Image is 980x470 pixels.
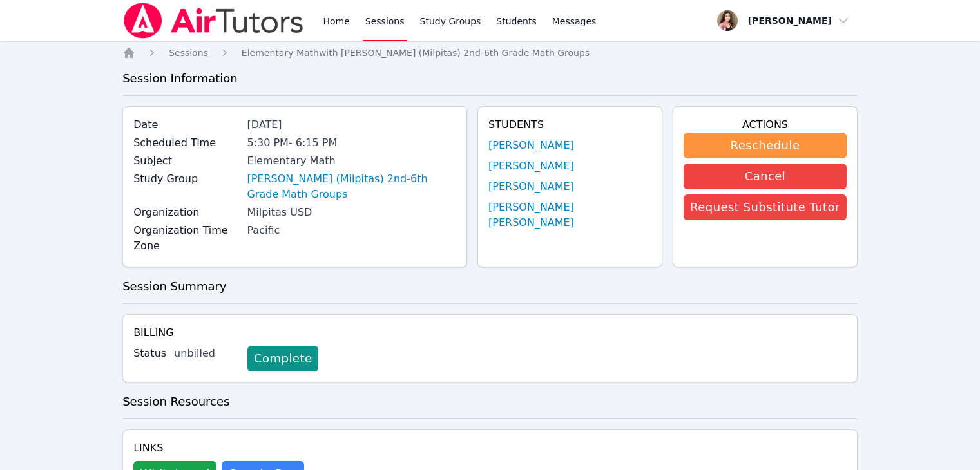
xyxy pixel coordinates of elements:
a: [PERSON_NAME] [488,158,574,174]
h4: Actions [684,117,847,133]
button: Cancel [684,164,847,189]
div: 5:30 PM - 6:15 PM [247,135,456,151]
nav: Breadcrumb [122,46,858,59]
label: Status [133,346,166,361]
a: Complete [247,346,318,371]
a: [PERSON_NAME] (Milpitas) 2nd-6th Grade Math Groups [247,171,456,202]
a: [PERSON_NAME] [488,138,574,153]
h4: Links [133,440,304,456]
label: Study Group [133,171,239,187]
label: Date [133,117,239,133]
a: [PERSON_NAME] [PERSON_NAME] [488,200,651,230]
div: [DATE] [247,117,456,133]
span: Sessions [169,48,208,58]
a: [PERSON_NAME] [488,179,574,194]
div: Milpitas USD [247,205,456,220]
button: Request Substitute Tutor [684,194,847,220]
button: Reschedule [684,133,847,158]
span: Messages [552,15,597,28]
img: Air Tutors [122,3,305,39]
div: Elementary Math [247,153,456,169]
label: Scheduled Time [133,135,239,151]
h4: Billing [133,325,847,341]
h3: Session Information [122,70,858,88]
a: Elementary Mathwith [PERSON_NAME] (Milpitas) 2nd-6th Grade Math Groups [242,46,590,59]
label: Subject [133,153,239,169]
h3: Session Resources [122,393,858,411]
div: unbilled [174,346,237,361]
h3: Session Summary [122,277,858,296]
span: Elementary Math with [PERSON_NAME] (Milpitas) 2nd-6th Grade Math Groups [242,48,590,58]
label: Organization [133,205,239,220]
div: Pacific [247,223,456,238]
h4: Students [488,117,651,133]
label: Organization Time Zone [133,223,239,254]
a: Sessions [169,46,208,59]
